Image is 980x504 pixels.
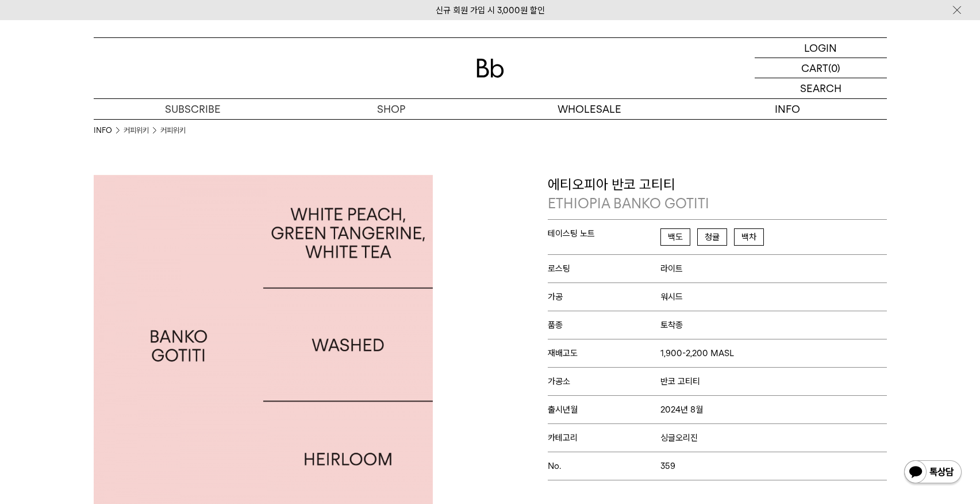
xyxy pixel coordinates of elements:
span: 출시년월 [548,404,661,415]
span: 가공 [548,292,661,302]
p: ETHIOPIA BANKO GOTITI [548,194,887,213]
p: CART [801,58,828,78]
span: 로스팅 [548,264,661,274]
p: (0) [828,58,840,78]
li: INFO [94,125,124,136]
img: 카카오톡 채널 1:1 채팅 버튼 [903,459,963,487]
span: 싱글오리진 [660,433,698,443]
span: 테이스팅 노트 [548,228,661,239]
a: 커피위키 [160,125,186,136]
span: 359 [660,461,675,471]
span: No. [548,461,661,471]
span: 백차 [734,228,764,246]
p: SEARCH [800,78,841,98]
a: SUBSCRIBE [94,99,292,119]
p: LOGIN [804,38,837,58]
p: WHOLESALE [490,99,689,119]
span: 백도 [660,228,690,246]
span: 2024년 8월 [660,404,703,415]
a: SHOP [292,99,490,119]
a: 신규 회원 가입 시 3,000원 할인 [436,5,545,16]
span: 1,900-2,200 MASL [660,348,734,358]
span: 토착종 [660,320,683,330]
a: LOGIN [755,38,887,58]
a: CART (0) [755,58,887,78]
span: 워시드 [660,292,683,302]
p: INFO [689,99,887,119]
p: 에티오피아 반코 고티티 [548,175,887,213]
span: 반코 고티티 [660,376,700,387]
img: 로고 [476,59,504,78]
a: 커피위키 [124,125,149,136]
span: 라이트 [660,264,683,274]
span: 재배고도 [548,348,661,358]
span: 품종 [548,320,661,330]
span: 청귤 [697,228,727,246]
span: 카테고리 [548,433,661,443]
span: 가공소 [548,376,661,387]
